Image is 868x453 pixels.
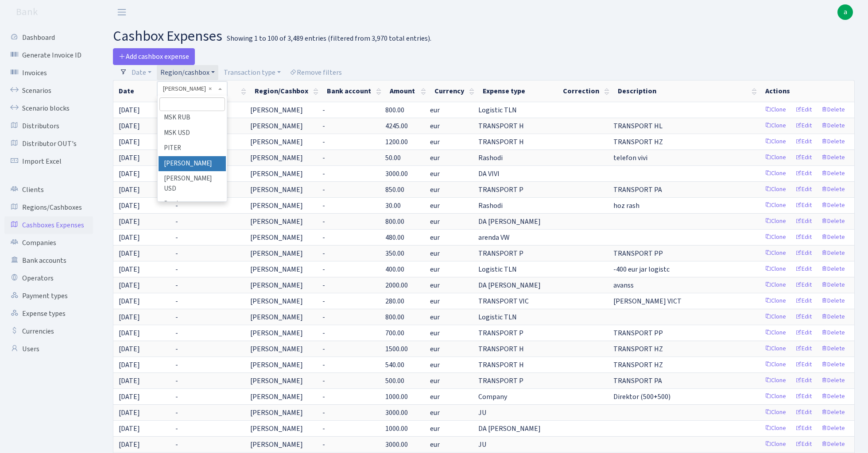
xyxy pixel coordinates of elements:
a: Delete [817,294,849,308]
span: JU [478,439,487,450]
a: Edit [791,390,816,403]
a: Scenario blocks [4,100,93,117]
a: Edit [791,294,816,308]
a: Delete [817,262,849,276]
th: Actions [760,81,854,102]
span: TRANSPORT PA [613,376,662,386]
span: eur [430,376,440,386]
a: Edit [791,438,816,451]
span: 800.00 [385,105,404,115]
a: Delete [817,422,849,435]
span: RIX [157,81,227,96]
span: - [322,440,325,449]
span: - [175,408,178,418]
span: 350.00 [385,249,404,258]
span: JU [478,407,487,418]
span: [DATE] [119,376,140,386]
span: eur [430,232,440,243]
span: [PERSON_NAME] [250,264,303,275]
span: eur [430,105,440,115]
a: Operators [4,269,93,287]
a: Clone [761,119,790,133]
span: eur [430,280,440,291]
th: Description : activate to sort column ascending [612,81,760,102]
a: Clone [761,103,790,117]
span: [PERSON_NAME] [250,169,303,179]
span: TRANSPORT HZ [613,360,663,370]
span: 1000.00 [385,392,408,402]
a: Clone [761,262,790,276]
a: Edit [791,119,816,133]
a: Clone [761,135,790,149]
span: eur [430,312,440,322]
a: Distributor OUT's [4,135,93,153]
span: - [175,265,178,274]
a: Clone [761,326,790,340]
span: - [322,217,325,226]
a: Clone [761,422,790,435]
span: - [322,376,325,386]
span: hoz rash [613,201,639,211]
a: Delete [817,103,849,117]
span: DA [PERSON_NAME] [478,280,541,291]
span: 3000.00 [385,408,408,418]
span: - [322,169,325,179]
a: Clients [4,181,93,199]
span: 850.00 [385,185,404,195]
a: Delete [817,374,849,388]
a: Edit [791,103,816,117]
span: [PERSON_NAME] [250,328,303,338]
span: eur [430,392,440,402]
span: eur [430,169,440,179]
span: avanss [613,280,634,290]
span: Add cashbox expense [119,52,189,61]
a: Clone [761,438,790,451]
span: 700.00 [385,328,404,338]
span: TRANSPORT HZ [613,137,663,147]
span: - [322,185,325,195]
span: eur [430,328,440,338]
a: Edit [791,167,816,180]
span: DA [PERSON_NAME] [478,216,541,227]
span: TRANSPORT H [478,137,524,147]
a: Currencies [4,322,93,340]
span: - [175,249,178,258]
span: [DATE] [119,137,140,147]
a: Delete [817,326,849,340]
span: [DATE] [119,360,140,370]
a: Edit [791,406,816,419]
span: Rashodi [478,153,503,163]
a: Delete [817,342,849,356]
a: Distributors [4,117,93,135]
li: Random [159,196,225,212]
a: Delete [817,151,849,165]
span: DA [PERSON_NAME] [478,423,541,434]
a: Date [128,65,155,80]
span: eur [430,360,440,370]
span: [PERSON_NAME] [250,248,303,259]
span: TRANSPORT H [478,344,524,354]
span: [PERSON_NAME] [250,280,303,291]
span: 30.00 [385,201,401,211]
a: Add cashbox expense [113,48,195,65]
a: a [837,4,853,20]
span: telefon vivi [613,153,647,163]
span: - [175,392,178,402]
span: DA VIVI [478,169,500,179]
a: Edit [791,183,816,196]
a: Delete [817,119,849,133]
span: [DATE] [119,105,140,115]
span: -400 eur jar logistc [613,265,670,274]
a: Edit [791,326,816,340]
span: [DATE] [119,440,140,449]
a: Edit [791,278,816,292]
span: eur [430,216,440,227]
span: [DATE] [119,328,140,338]
a: Clone [761,310,790,324]
span: [DATE] [119,169,140,179]
span: eur [430,248,440,259]
a: Delete [817,167,849,180]
a: Regions/Cashboxes [4,199,93,216]
span: [PERSON_NAME] VICT [613,296,682,306]
th: Expense type [477,81,558,102]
